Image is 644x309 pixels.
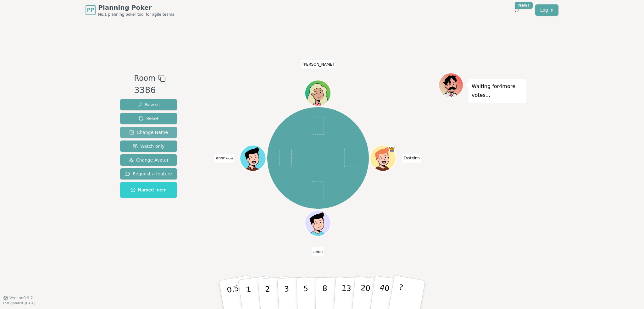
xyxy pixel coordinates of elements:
[511,4,523,16] button: New!
[120,127,177,138] button: Change Name
[3,301,35,305] span: Last updated: [DATE]
[125,171,172,177] span: Request a feature
[120,168,177,179] button: Request a feature
[137,102,160,108] span: Reveal
[472,82,523,100] p: Waiting for 4 more votes...
[98,3,174,12] span: Planning Poker
[134,73,155,84] span: Room
[134,84,165,97] div: 3386
[9,295,33,301] span: Version 0.9.2
[312,247,325,256] span: Click to change your name
[402,154,421,163] span: Click to change your name
[133,143,165,149] span: Watch only
[86,3,174,17] a: PPPlanning PokerNo.1 planning poker tool for agile teams
[120,113,177,124] button: Reset
[87,6,94,14] span: PP
[120,141,177,152] button: Watch only
[98,12,174,17] span: No.1 planning poker tool for agile teams
[515,2,533,9] div: New!
[120,99,177,110] button: Reveal
[120,154,177,166] button: Change Avatar
[301,60,336,69] span: Click to change your name
[389,146,395,152] span: Eysteinn is the host
[130,187,167,193] span: Named room
[120,182,177,198] button: Named room
[535,4,558,16] a: Log in
[3,295,33,301] button: Version0.9.2
[139,115,158,122] span: Reset
[129,129,168,135] span: Change Name
[129,157,169,163] span: Change Avatar
[241,146,265,170] button: Click to change your avatar
[225,157,233,160] span: (you)
[214,154,234,163] span: Click to change your name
